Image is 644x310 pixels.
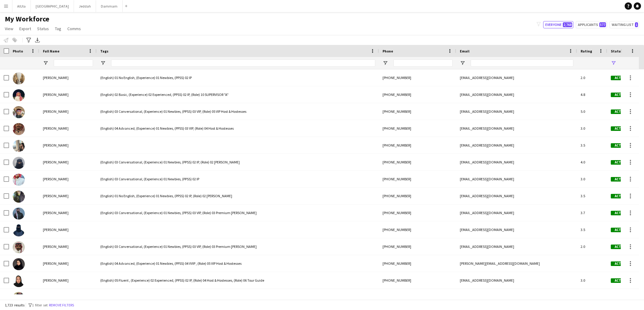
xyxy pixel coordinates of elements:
a: Comms [65,25,83,33]
div: (English) 03 Conversational, (Experience) 01 Newbies, (PPSS) 03 VIP, (Role) 03 Premium [PERSON_NAME] [97,204,379,221]
div: [EMAIL_ADDRESS][DOMAIN_NAME] [456,69,577,86]
app-action-btn: Export XLSX [34,36,41,44]
span: [PERSON_NAME] [43,177,69,181]
img: Aishah Alenzi [13,157,25,169]
div: (English) 04 Advanced, (Experience) 01 Newbies, (PPSS) 03 VIP, (Role) 04 Host & Hostesses [97,120,379,137]
div: 3.0 [577,272,607,289]
div: 3.7 [577,204,607,221]
div: [EMAIL_ADDRESS][DOMAIN_NAME] [456,137,577,153]
button: Open Filter Menu [460,60,465,66]
span: 1 [635,22,638,27]
div: [PERSON_NAME][EMAIL_ADDRESS][DOMAIN_NAME] [456,289,577,305]
a: Status [35,25,51,33]
div: (English) 05 Fluent , (Experience) 02 Experienced, (PPSS) 02 IP, (Role) 04 Host & Hostesses, (Rol... [97,272,379,289]
img: Ali Albalawi [13,174,25,186]
span: Full Name [43,49,59,53]
div: 3.5 [577,221,607,238]
div: [PHONE_NUMBER] [379,171,456,187]
span: [PERSON_NAME] [43,227,69,232]
span: [PERSON_NAME] [43,261,69,266]
div: [EMAIL_ADDRESS][DOMAIN_NAME] [456,103,577,120]
div: [PHONE_NUMBER] [379,137,456,153]
button: Open Filter Menu [43,60,48,66]
div: (English) 03 Conversational, (Experience) 01 Newbies, (PPSS) 03 VIP, (Role) 03 Premium [PERSON_NAME] [97,238,379,255]
button: Applicants577 [576,21,607,28]
button: Everyone2,768 [543,21,573,28]
div: (English) 03 Conversational, (Experience) 01 Newbies, (PPSS) 02 IP, (Role) 02 [PERSON_NAME] [97,154,379,170]
span: Active [611,177,630,182]
input: Email Filter Input [471,59,573,67]
span: 2,768 [563,22,572,27]
span: Tags [100,49,108,53]
div: [EMAIL_ADDRESS][DOMAIN_NAME] [456,221,577,238]
input: Phone Filter Input [393,59,453,67]
div: [EMAIL_ADDRESS][DOMAIN_NAME] [456,154,577,170]
div: [PHONE_NUMBER] [379,69,456,86]
button: Remove filters [48,302,75,308]
span: Status [611,49,623,53]
span: My Workforce [5,14,49,24]
span: Export [19,26,31,31]
img: Abdulaziz Abdulaziz [13,292,25,304]
span: Tag [55,26,61,31]
span: Active [611,76,630,80]
span: Rating [581,49,592,53]
button: Open Filter Menu [383,60,388,66]
button: [GEOGRAPHIC_DATA] [31,0,74,12]
div: 3.0 [577,120,607,137]
a: Tag [53,25,64,33]
div: [PHONE_NUMBER] [379,120,456,137]
span: [PERSON_NAME] [43,143,69,147]
img: Aahwaq Alghamdi [13,258,25,270]
span: [PERSON_NAME] [43,244,69,249]
div: [PHONE_NUMBER] [379,289,456,305]
div: [EMAIL_ADDRESS][DOMAIN_NAME] [456,171,577,187]
img: Abdulaziz Alshmmari [13,106,25,118]
div: (English) 01 No English, (Experience) 01 Newbies, (PPSS) 02 IP, (Role) 02 [PERSON_NAME] [97,188,379,204]
div: [PHONE_NUMBER] [379,204,456,221]
div: [EMAIL_ADDRESS][DOMAIN_NAME] [456,120,577,137]
button: AlUla [12,0,31,12]
button: Waiting list1 [610,21,639,28]
img: Rashaa Albalawi [13,224,25,236]
div: [EMAIL_ADDRESS][DOMAIN_NAME] [456,204,577,221]
span: Comms [67,26,81,31]
span: Active [611,160,630,165]
img: islah siddig [13,72,25,84]
div: (English) 01 No English, (Experience) 01 Newbies, (PPSS) 02 IP [97,69,379,86]
img: Aziza Al-Juhani [13,191,25,203]
div: 2.0 [577,238,607,255]
span: Active [611,245,630,249]
div: [EMAIL_ADDRESS][DOMAIN_NAME] [456,86,577,103]
img: Faisal ABDULDAEM [13,207,25,220]
input: Tags Filter Input [111,59,375,67]
span: [PERSON_NAME] [43,160,69,164]
div: 3.5 [577,188,607,204]
a: Export [17,25,34,33]
span: View [5,26,13,31]
span: Active [611,194,630,198]
span: 577 [599,22,606,27]
span: Phone [383,49,393,53]
img: Ziyad Alanzi [13,241,25,253]
span: Email [460,49,469,53]
span: Active [611,143,630,148]
span: Active [611,228,630,232]
span: [PERSON_NAME] [43,126,69,131]
button: Jeddah [74,0,96,12]
button: Dammam [96,0,123,12]
div: [PHONE_NUMBER] [379,86,456,103]
img: Zaid Al-Rifai [13,89,25,101]
div: (English) 04 Advanced, (Experience) 01 Newbies, (PPSS) 04 VVIP , (Role) 05 VIP Host & Hostesses [97,255,379,272]
span: [PERSON_NAME] [43,109,69,114]
div: 3.0 [577,171,607,187]
span: [PERSON_NAME] [43,75,69,80]
div: [PHONE_NUMBER] [379,255,456,272]
span: [PERSON_NAME] [43,194,69,198]
div: [PHONE_NUMBER] [379,188,456,204]
span: Active [611,261,630,266]
div: 2.0 [577,69,607,86]
div: (English) 03 Conversational, (Experience) 01 Newbies, (PPSS) 02 IP [97,171,379,187]
div: (English) 03 Conversational, (Experience) 01 Newbies, (PPSS) 03 VIP, (Role) 05 VIP Host & Hostesses [97,103,379,120]
div: [EMAIL_ADDRESS][DOMAIN_NAME] [456,238,577,255]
